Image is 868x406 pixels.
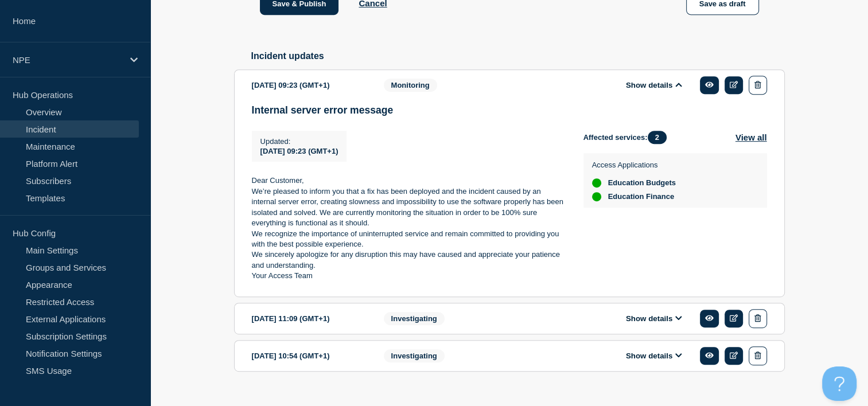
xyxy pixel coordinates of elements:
[592,178,601,188] div: up
[384,79,437,92] span: Monitoring
[252,175,565,186] p: Dear Customer,
[260,137,338,146] p: Updated :
[251,51,785,61] h2: Incident updates
[822,366,857,401] iframe: Help Scout Beacon - Open
[648,131,667,144] span: 2
[260,147,338,155] span: [DATE] 09:23 (GMT+1)
[13,55,123,65] p: NPE
[252,186,565,229] p: We’re pleased to inform you that a fix has been deployed and the incident caused by an internal s...
[252,76,367,95] div: [DATE] 09:23 (GMT+1)
[583,131,672,144] span: Affected services:
[384,349,445,362] span: Investigating
[252,104,767,116] h3: Internal server error message
[252,229,565,250] p: We recognize the importance of uninterrupted service and remain committed to providing you with t...
[608,178,676,188] span: Education Budgets
[252,249,565,271] p: We sincerely apologize for any disruption this may have caused and appreciate your patience and u...
[622,351,686,361] button: Show details
[252,346,367,365] div: [DATE] 10:54 (GMT+1)
[608,192,675,201] span: Education Finance
[252,271,565,281] p: Your Access Team
[735,131,767,144] button: View all
[592,161,676,169] p: Access Applications
[622,80,686,90] button: Show details
[622,314,686,323] button: Show details
[252,309,367,328] div: [DATE] 11:09 (GMT+1)
[384,312,445,325] span: Investigating
[592,192,601,201] div: up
